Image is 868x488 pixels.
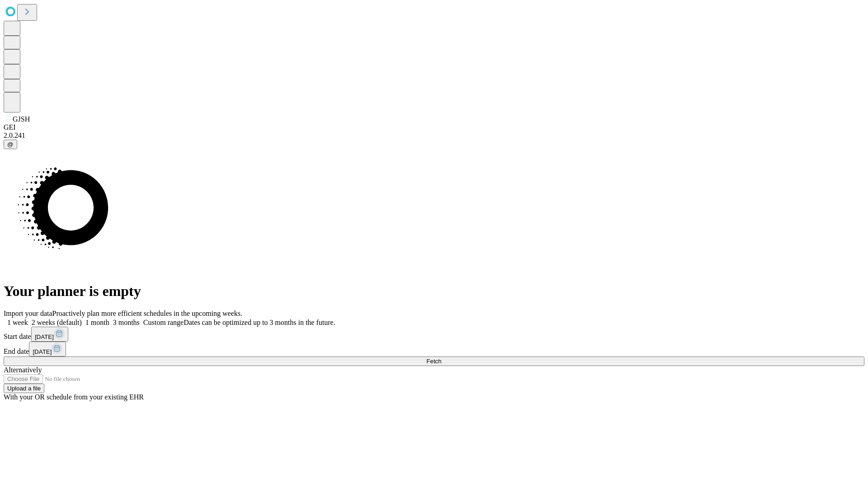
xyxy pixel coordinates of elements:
span: 1 month [85,319,109,326]
button: [DATE] [29,342,66,357]
span: GJSH [13,115,30,123]
button: Upload a file [4,384,44,393]
button: @ [4,140,17,149]
span: [DATE] [35,333,54,340]
div: Start date [4,327,864,342]
span: Fetch [426,358,441,365]
span: Alternatively [4,366,42,374]
span: 3 months [113,319,140,326]
span: With your OR schedule from your existing EHR [4,393,144,401]
div: End date [4,342,864,357]
span: Dates can be optimized up to 3 months in the future. [184,319,335,326]
span: Proactively plan more efficient schedules in the upcoming weeks. [52,310,242,317]
span: @ [7,141,14,148]
h1: Your planner is empty [4,283,864,300]
span: 2 weeks (default) [32,319,82,326]
span: 1 week [7,319,28,326]
div: 2.0.241 [4,131,864,140]
span: Custom range [143,319,184,326]
button: Fetch [4,357,864,366]
div: GEI [4,123,864,131]
button: [DATE] [31,327,68,342]
span: Import your data [4,310,52,317]
span: [DATE] [33,348,52,355]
